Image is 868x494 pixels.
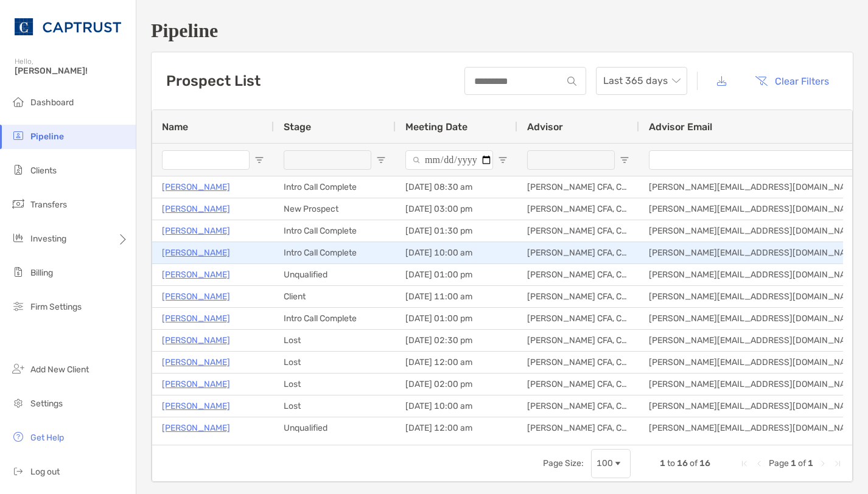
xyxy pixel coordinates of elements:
div: [DATE] 01:30 pm [396,220,517,242]
span: 1 [808,458,813,468]
span: of [690,458,698,468]
span: Last 365 days [603,68,680,94]
span: Firm Settings [30,302,82,312]
span: Advisor [527,121,563,133]
div: Lost [274,395,396,417]
div: [PERSON_NAME] CFA, CAIA, CFP® [517,417,639,439]
span: Add New Client [30,364,89,375]
div: [PERSON_NAME] CFA, CAIA, CFP® [517,198,639,220]
a: [PERSON_NAME] [162,311,230,326]
div: Client [274,286,396,307]
div: [PERSON_NAME] CFA, CAIA, CFP® [517,308,639,329]
div: 100 [597,458,613,468]
button: Open Filter Menu [254,155,264,165]
button: Open Filter Menu [498,155,508,165]
span: Transfers [30,200,67,210]
img: clients icon [11,162,26,177]
div: [PERSON_NAME] CFA, CAIA, CFP® [517,330,639,351]
img: pipeline icon [11,128,26,143]
div: [PERSON_NAME] CFA, CAIA, CFP® [517,286,639,307]
span: Get Help [30,433,64,443]
span: 1 [660,458,665,468]
div: Intro Call Complete [274,220,396,242]
span: of [798,458,806,468]
span: Meeting Date [405,121,467,133]
div: Unqualified [274,417,396,439]
div: [DATE] 11:00 am [396,286,517,307]
img: get-help icon [11,430,26,444]
div: Next Page [818,459,828,468]
h1: Pipeline [151,19,853,42]
a: [PERSON_NAME] [162,398,230,414]
div: [DATE] 10:00 am [396,395,517,417]
input: Meeting Date Filter Input [405,150,493,170]
div: Lost [274,330,396,351]
a: [PERSON_NAME] [162,333,230,348]
div: [DATE] 10:00 am [396,242,517,263]
div: Page Size: [543,458,584,468]
div: [PERSON_NAME] CFA, CAIA, CFP® [517,395,639,417]
a: [PERSON_NAME] [162,223,230,238]
img: dashboard icon [11,94,26,109]
span: Page [769,458,789,468]
button: Open Filter Menu [620,155,629,165]
div: [DATE] 02:30 pm [396,330,517,351]
p: [PERSON_NAME] [162,201,230,217]
div: [DATE] 01:00 pm [396,264,517,285]
div: Last Page [833,459,842,468]
a: [PERSON_NAME] [162,245,230,260]
a: [PERSON_NAME] [162,289,230,304]
img: input icon [567,77,576,86]
span: Log out [30,467,60,477]
div: Intro Call Complete [274,176,396,198]
div: [DATE] 12:00 am [396,352,517,373]
img: firm-settings icon [11,299,26,313]
img: billing icon [11,265,26,279]
span: Clients [30,165,57,176]
span: 16 [699,458,710,468]
div: Previous Page [754,459,764,468]
div: Page Size [591,449,631,478]
div: [PERSON_NAME] CFA, CAIA, CFP® [517,242,639,263]
span: Billing [30,268,53,278]
div: [DATE] 01:00 pm [396,308,517,329]
a: [PERSON_NAME] [162,355,230,370]
div: [PERSON_NAME] CFA, CAIA, CFP® [517,264,639,285]
div: First Page [740,459,749,468]
div: Unqualified [274,264,396,285]
span: Name [162,121,188,133]
img: add_new_client icon [11,361,26,376]
div: [PERSON_NAME] CFA, CAIA, CFP® [517,220,639,242]
a: [PERSON_NAME] [162,420,230,436]
div: [DATE] 08:30 am [396,176,517,198]
div: [PERSON_NAME] CFA, CAIA, CFP® [517,176,639,198]
div: New Prospect [274,198,396,220]
span: Pipeline [30,131,64,142]
p: [PERSON_NAME] [162,267,230,282]
span: Advisor Email [649,121,712,133]
input: Name Filter Input [162,150,250,170]
span: [PERSON_NAME]! [15,66,128,76]
div: [DATE] 02:00 pm [396,374,517,395]
span: Investing [30,234,66,244]
a: [PERSON_NAME] [162,377,230,392]
span: Stage [284,121,311,133]
div: [DATE] 03:00 pm [396,198,517,220]
button: Open Filter Menu [376,155,386,165]
span: 1 [791,458,796,468]
div: Intro Call Complete [274,242,396,263]
span: Settings [30,398,63,409]
img: CAPTRUST Logo [15,5,121,49]
div: Lost [274,374,396,395]
span: to [667,458,675,468]
img: transfers icon [11,197,26,211]
div: Intro Call Complete [274,308,396,329]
